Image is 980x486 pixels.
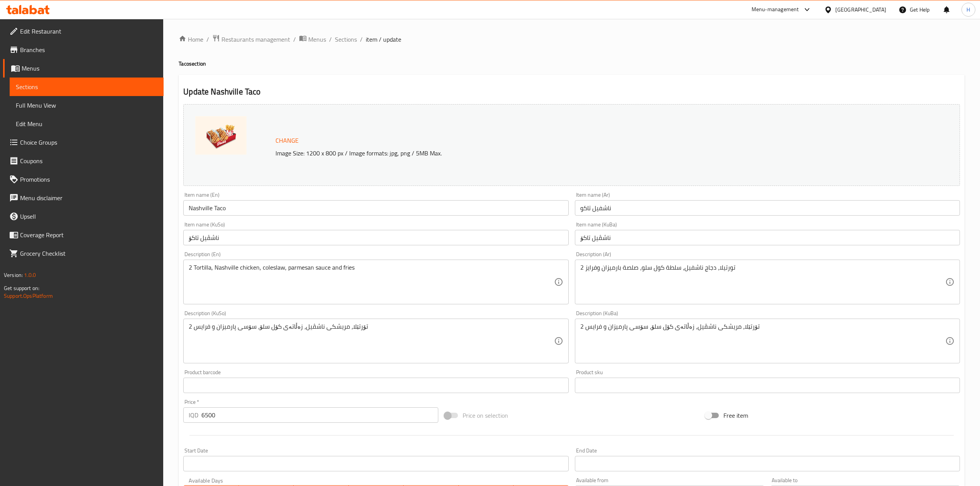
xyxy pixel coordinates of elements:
span: Change [275,135,299,146]
span: Restaurants management [221,35,290,44]
textarea: 2 Tortilla, Nashville chicken, coleslaw, parmesan sauce and fries [189,264,554,300]
span: Get support on: [4,283,39,293]
li: / [206,35,209,44]
a: Full Menu View [10,96,164,115]
a: Menu disclaimer [3,189,164,207]
div: [GEOGRAPHIC_DATA] [835,5,886,14]
span: Sections [16,82,157,91]
a: Branches [3,40,164,59]
span: Free item [723,411,748,420]
h2: Update Nashville Taco [183,86,960,98]
span: Price on selection [463,411,508,420]
input: Please enter product barcode [183,378,568,393]
a: Menus [3,59,164,78]
a: Support.OpsPlatform [4,291,53,301]
span: Branches [20,45,157,54]
span: Promotions [20,175,157,184]
textarea: 2 تورتيلا، دجاج ناشفيل، سلطة كول سلو، صلصة بارميزان وفرايز [580,264,945,300]
span: Menus [308,35,326,44]
textarea: 2 تۆرتێلا، مریشکی ناشڤیل، زەڵاتەی کۆل سلۆ، سۆسی پارمیزان و فرایس [580,323,945,359]
span: Choice Groups [20,138,157,147]
input: Enter name KuSo [183,230,568,245]
li: / [360,35,363,44]
input: Enter name En [183,200,568,216]
a: Sections [10,78,164,96]
input: Please enter price [201,407,438,423]
span: Edit Menu [16,119,157,128]
p: IQD [189,410,198,420]
span: 1.0.0 [24,270,36,280]
span: Menus [22,64,157,73]
img: mmw_638653653939868165 [195,116,247,155]
button: Change [272,133,302,148]
span: H [966,5,970,14]
span: Menu disclaimer [20,193,157,202]
span: Full Menu View [16,101,157,110]
p: Image Size: 1200 x 800 px / Image formats: jpg, png / 5MB Max. [272,148,837,158]
a: Restaurants management [212,34,290,44]
div: Menu-management [752,5,799,14]
a: Choice Groups [3,133,164,152]
a: Promotions [3,170,164,189]
nav: breadcrumb [179,34,965,44]
textarea: 2 تۆرتێلا، مریشکی ناشڤیل، زەڵاتەی کۆل سلۆ، سۆسی پارمیزان و فرایس [189,323,554,359]
input: Enter name KuBa [575,230,960,245]
span: item / update [366,35,401,44]
a: Coverage Report [3,226,164,244]
span: Coupons [20,156,157,165]
a: Edit Menu [10,115,164,133]
span: Version: [4,270,23,280]
span: Edit Restaurant [20,27,157,36]
input: Please enter product sku [575,378,960,393]
a: Grocery Checklist [3,244,164,263]
li: / [293,35,296,44]
span: Grocery Checklist [20,249,157,258]
a: Upsell [3,207,164,226]
a: Edit Restaurant [3,22,164,40]
li: / [329,35,332,44]
span: Coverage Report [20,230,157,240]
span: Upsell [20,212,157,221]
a: Coupons [3,152,164,170]
input: Enter name Ar [575,200,960,216]
h4: Taco section [179,60,965,67]
a: Sections [335,35,357,44]
a: Menus [299,34,326,44]
a: Home [179,35,203,44]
